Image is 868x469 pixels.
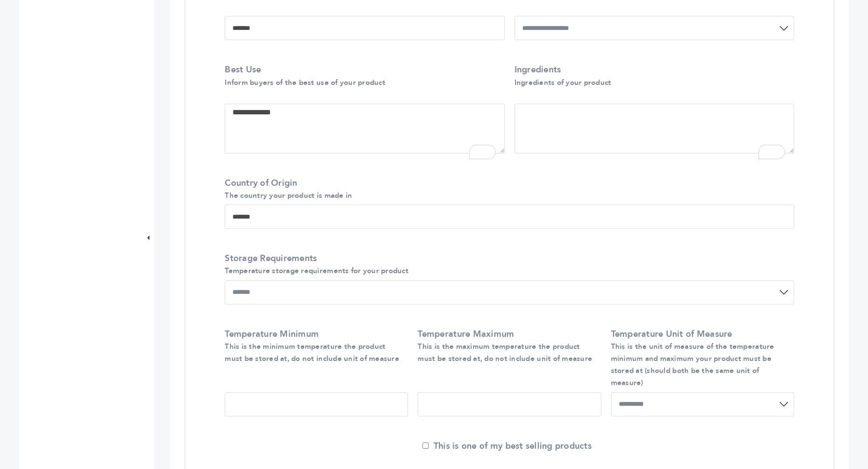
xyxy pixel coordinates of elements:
textarea: To enrich screen reader interactions, please activate Accessibility in Grammarly extension settings [225,104,504,153]
label: Storage Requirements [225,252,789,276]
label: Country of Origin [225,177,789,201]
label: Temperature Minimum [225,328,403,365]
label: Temperature Maximum [418,328,596,365]
textarea: To enrich screen reader interactions, please activate Accessibility in Grammarly extension settings [515,104,794,153]
small: The country your product is made in [225,191,352,200]
input: This is one of my best selling products [422,442,429,449]
label: Best Use [225,64,500,88]
small: This is the unit of measure of the temperature minimum and maximum your product must be stored at... [611,342,774,388]
label: Ingredients [515,64,789,88]
small: Temperature storage requirements for your product [225,266,408,276]
label: This is one of my best selling products [422,440,592,452]
small: This is the minimum temperature the product must be stored at, do not include unit of measure [225,342,399,363]
label: Temperature Unit of Measure [611,328,789,389]
small: Ingredients of your product [515,78,611,87]
small: Inform buyers of the best use of your product [225,78,385,87]
small: This is the maximum temperature the product must be stored at, do not include unit of measure [418,342,592,363]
